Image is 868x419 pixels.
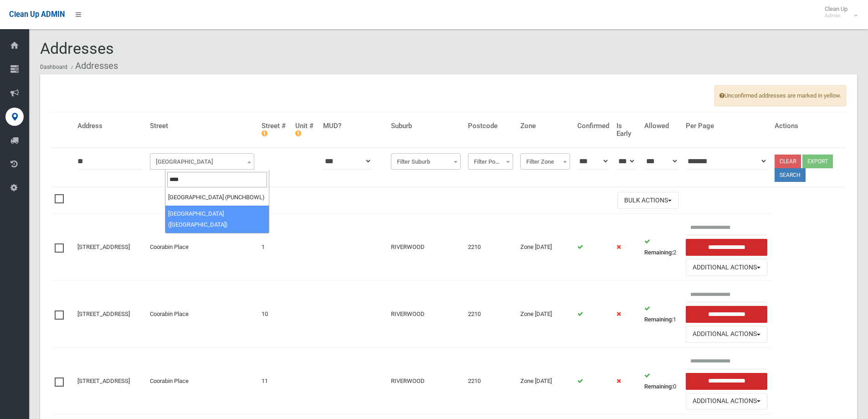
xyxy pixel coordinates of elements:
[517,281,574,348] td: Zone [DATE]
[470,155,511,168] span: Filter Postcode
[150,153,254,170] span: Filter Street
[464,347,517,414] td: 2210
[77,378,130,384] a: [STREET_ADDRESS]
[520,153,570,170] span: Filter Zone
[644,249,673,256] strong: Remaining:
[77,243,130,250] a: [STREET_ADDRESS]
[468,122,513,130] h4: Postcode
[262,122,288,137] h4: Street #
[464,281,517,348] td: 2210
[295,122,316,137] h4: Unit #
[391,153,461,170] span: Filter Suburb
[165,206,269,233] li: [GEOGRAPHIC_DATA] ([GEOGRAPHIC_DATA])
[40,64,67,70] a: Dashboard
[464,214,517,281] td: 2210
[258,281,292,348] td: 10
[258,214,292,281] td: 1
[820,5,857,19] span: Clean Up
[146,347,258,414] td: Coorabin Place
[686,259,768,276] button: Additional Actions
[393,155,458,168] span: Filter Suburb
[40,39,114,57] span: Addresses
[391,122,461,130] h4: Suburb
[802,155,833,168] button: Export
[77,310,130,317] a: [STREET_ADDRESS]
[9,10,65,19] span: Clean Up ADMIN
[152,155,252,168] span: Filter Street
[577,122,609,130] h4: Confirmed
[77,122,143,130] h4: Address
[775,168,806,182] button: Search
[644,122,678,130] h4: Allowed
[258,347,292,414] td: 11
[387,281,464,348] td: RIVERWOOD
[387,347,464,414] td: RIVERWOOD
[616,122,637,137] h4: Is Early
[517,347,574,414] td: Zone [DATE]
[517,214,574,281] td: Zone [DATE]
[686,393,768,410] button: Additional Actions
[146,214,258,281] td: Coorabin Place
[641,214,682,281] td: 2
[644,383,673,390] strong: Remaining:
[775,122,842,130] h4: Actions
[69,57,118,74] li: Addresses
[686,122,768,130] h4: Per Page
[523,155,568,168] span: Filter Zone
[165,189,269,206] li: [GEOGRAPHIC_DATA] (PUNCHBOWL)
[468,153,513,170] span: Filter Postcode
[775,155,801,168] a: Clear
[714,85,846,106] span: Unconfirmed addresses are marked in yellow.
[641,347,682,414] td: 0
[617,192,678,209] button: Bulk Actions
[387,214,464,281] td: RIVERWOOD
[323,122,384,130] h4: MUD?
[686,326,768,343] button: Additional Actions
[150,122,254,130] h4: Street
[146,281,258,348] td: Coorabin Place
[644,316,673,323] strong: Remaining:
[825,12,847,19] small: Admin
[520,122,570,130] h4: Zone
[641,281,682,348] td: 1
